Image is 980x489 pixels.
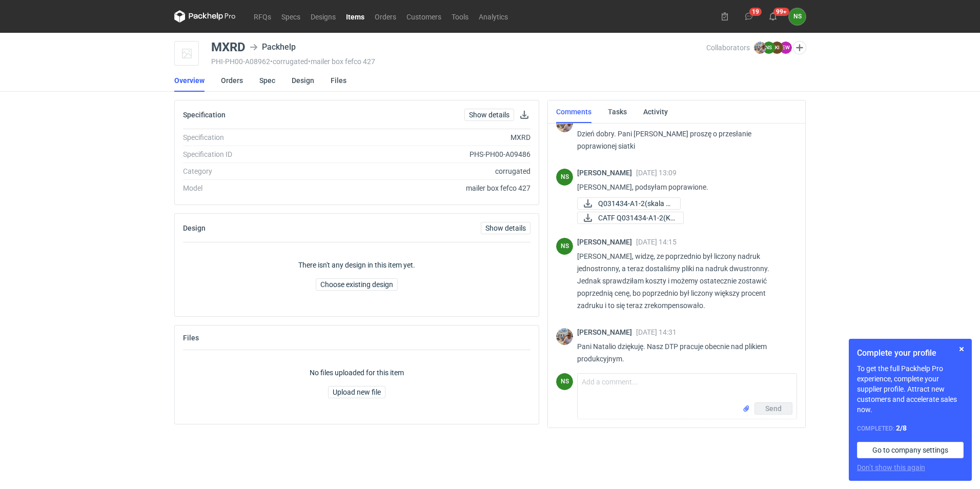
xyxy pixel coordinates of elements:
[793,41,806,54] button: Edit collaborators
[183,111,226,119] h2: Specification
[754,42,766,54] img: Michał Palasek
[211,41,246,53] div: MXRD
[446,10,474,23] a: Tools
[857,347,964,359] h1: Complete your profile
[780,42,792,54] figcaption: EW
[310,368,404,378] p: No files uploaded for this item
[706,44,750,52] span: Collaborators
[577,328,636,336] span: [PERSON_NAME]
[556,169,573,186] figcaption: NS
[183,183,322,193] div: Model
[955,343,968,355] button: Skip for now
[577,212,680,224] div: CATF Q031434-A1-2(K).PDF
[741,8,757,25] button: 19
[577,197,681,210] a: Q031434-A1-2(skala 1...
[331,69,346,92] a: Files
[322,183,530,193] div: mailer box fefco 427
[636,238,677,246] span: [DATE] 14:15
[636,169,677,177] span: [DATE] 13:09
[183,334,199,342] h2: Files
[556,169,573,186] div: Natalia Stępak
[316,278,398,291] button: Choose existing design
[401,10,446,23] a: Customers
[276,10,305,23] a: Specs
[556,328,573,345] img: Michał Palasek
[577,197,680,210] div: Q031434-A1-2(skala 1).pdf
[322,149,530,159] div: PHS-PH00-A09486
[250,41,296,53] div: Packhelp
[341,10,370,23] a: Items
[370,10,401,23] a: Orders
[556,373,573,390] div: Natalia Stępak
[636,328,677,336] span: [DATE] 14:31
[305,10,341,23] a: Designs
[249,10,276,23] a: RFQs
[308,57,375,66] span: • mailer box fefco 427
[174,10,236,23] svg: Packhelp Pro
[789,8,806,25] div: Natalia Stępak
[556,115,573,132] img: Michał Palasek
[577,340,789,365] p: Pani Natalio dziękuję. Nasz DTP pracuje obecnie nad plikiem produkcyjnym.
[598,198,672,209] span: Q031434-A1-2(skala 1...
[577,238,636,246] span: [PERSON_NAME]
[556,238,573,255] figcaption: NS
[322,166,530,176] div: corrugated
[765,8,781,25] button: 99+
[577,250,789,312] p: [PERSON_NAME], widzę, ze poprzednio był liczony nadruk jednostronny, a teraz dostaliśmy pliki na ...
[174,69,205,92] a: Overview
[183,166,322,176] div: Category
[556,100,591,123] a: Comments
[328,386,385,398] button: Upload new file
[183,149,322,159] div: Specification ID
[857,442,964,458] a: Go to company settings
[896,424,907,432] strong: 2 / 8
[608,100,627,123] a: Tasks
[598,212,675,223] span: CATF Q031434-A1-2(K)...
[577,212,684,224] a: CATF Q031434-A1-2(K)...
[333,389,381,396] span: Upload new file
[183,132,322,142] div: Specification
[857,363,964,415] p: To get the full Packhelp Pro experience, complete your supplier profile. Attract new customers an...
[259,69,275,92] a: Spec
[556,373,573,390] figcaption: NS
[518,109,530,121] button: Download specification
[464,109,514,121] a: Show details
[643,100,668,123] a: Activity
[789,8,806,25] button: NS
[577,128,789,152] p: Dzień dobry. Pani [PERSON_NAME] proszę o przesłanie poprawionej siatki
[577,181,789,193] p: [PERSON_NAME], podsyłam poprawione.
[754,402,792,415] button: Send
[577,169,636,177] span: [PERSON_NAME]
[765,405,782,412] span: Send
[857,462,925,473] button: Don’t show this again
[771,42,783,54] figcaption: KI
[556,238,573,255] div: Natalia Stępak
[183,224,206,232] h2: Design
[298,260,415,270] p: There isn't any design in this item yet.
[211,57,706,66] div: PHI-PH00-A08962
[474,10,513,23] a: Analytics
[481,222,530,234] a: Show details
[320,281,393,288] span: Choose existing design
[221,69,243,92] a: Orders
[270,57,308,66] span: • corrugated
[292,69,314,92] a: Design
[322,132,530,142] div: MXRD
[857,423,964,434] div: Completed:
[763,42,775,54] figcaption: NS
